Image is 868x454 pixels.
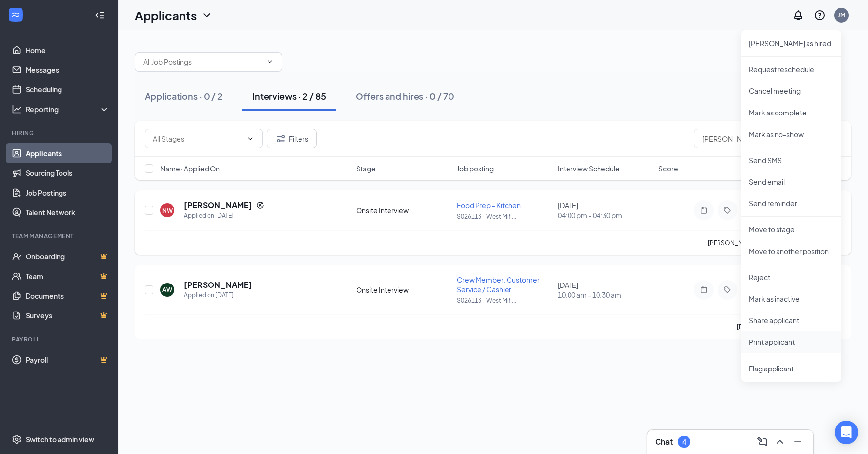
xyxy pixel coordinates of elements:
input: All Job Postings [143,57,262,67]
div: Offers and hires · 0 / 70 [356,90,454,102]
span: Name · Applied On [160,164,220,173]
svg: QuestionInfo [814,9,826,21]
button: ChevronUp [772,434,788,450]
div: Applied on [DATE] [184,290,252,300]
div: Interviews · 2 / 85 [252,90,326,102]
a: TeamCrown [26,266,110,286]
h5: [PERSON_NAME] [184,200,252,211]
div: Open Intercom Messenger [835,421,858,444]
a: Messages [26,60,110,80]
button: Minimize [790,434,806,450]
span: Score [658,164,678,173]
p: Send reminder [749,199,834,208]
input: Search in interviews [694,129,841,148]
svg: WorkstreamLogo [11,10,21,20]
div: Onsite Interview [356,285,451,295]
svg: Analysis [12,104,22,114]
div: JM [838,11,845,19]
a: Home [26,40,110,60]
svg: Note [698,286,710,294]
svg: ChevronDown [266,58,274,66]
a: PayrollCrown [26,350,110,369]
span: Stage [356,164,376,173]
p: S026113 - West Mif ... [457,212,552,221]
p: [PERSON_NAME] has applied more than . [708,239,841,247]
a: DocumentsCrown [26,286,110,306]
svg: Tag [721,206,733,214]
svg: Notifications [792,9,804,21]
svg: ChevronDown [201,9,212,21]
div: [DATE] [558,200,653,220]
a: Scheduling [26,80,110,99]
div: Onsite Interview [356,205,451,215]
a: OnboardingCrown [26,247,110,266]
svg: Tag [721,286,733,294]
a: Talent Network [26,202,110,222]
div: [DATE] [558,280,653,300]
span: 04:00 pm - 04:30 pm [558,210,653,220]
a: Applicants [26,143,110,163]
div: Team Management [12,232,108,240]
svg: Settings [12,434,22,444]
svg: Minimize [792,436,804,448]
div: NW [162,206,173,215]
svg: Collapse [95,10,105,20]
svg: ChevronUp [774,436,786,448]
svg: ChevronDown [246,135,254,142]
div: AW [162,285,172,294]
input: All Stages [153,133,242,144]
div: 4 [682,438,686,446]
span: Food Prep - Kitchen [457,201,521,210]
div: Applied on [DATE] [184,211,264,221]
svg: Filter [275,133,287,144]
span: Job posting [457,164,494,173]
svg: Reapply [256,201,264,209]
span: 10:00 am - 10:30 am [558,290,653,300]
div: Applications · 0 / 2 [145,90,223,102]
button: ComposeMessage [754,434,770,450]
p: [PERSON_NAME] interviewed . [737,323,841,331]
svg: Note [698,206,710,214]
span: Interview Schedule [558,164,620,173]
div: Payroll [12,335,108,343]
a: SurveysCrown [26,306,110,325]
h3: Chat [655,436,673,447]
div: Hiring [12,129,108,137]
div: Switch to admin view [26,434,94,444]
div: Reporting [26,104,110,114]
a: Job Postings [26,183,110,202]
h5: [PERSON_NAME] [184,280,252,290]
span: Crew Member: Customer Service / Cashier [457,275,539,294]
p: S026113 - West Mif ... [457,296,552,305]
h1: Applicants [135,7,197,24]
a: Sourcing Tools [26,163,110,183]
svg: ComposeMessage [756,436,768,448]
button: Filter Filters [267,129,317,148]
